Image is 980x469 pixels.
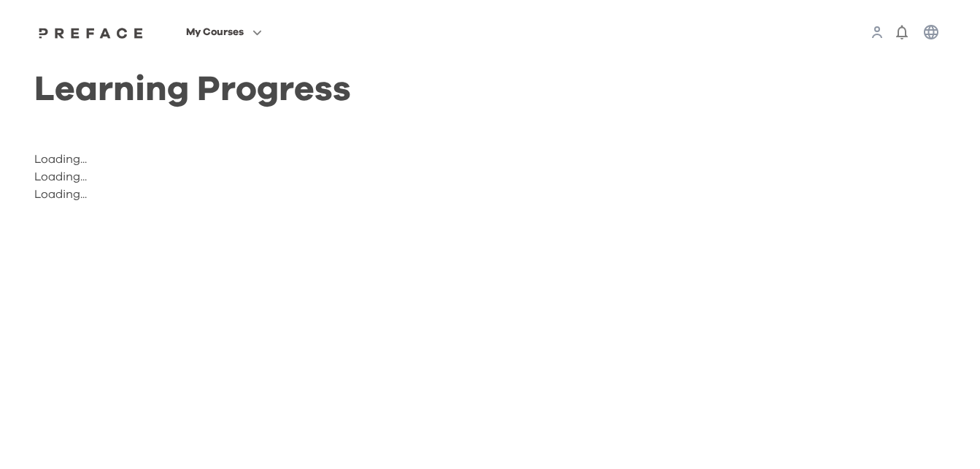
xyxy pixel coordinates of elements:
button: My Courses [182,23,266,42]
p: Loading... [34,150,628,168]
h1: Learning Progress [34,82,628,98]
img: Preface Logo [35,27,147,39]
p: Loading... [34,186,628,203]
p: Loading... [34,168,628,186]
span: My Courses [186,23,244,41]
a: Preface Logo [35,26,147,38]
